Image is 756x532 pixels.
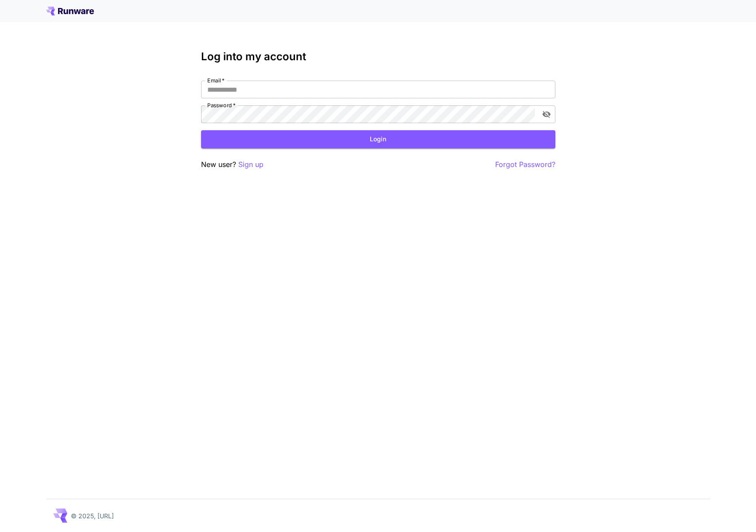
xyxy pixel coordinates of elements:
p: © 2025, [URL] [71,511,114,520]
button: Login [201,130,555,148]
h3: Log into my account [201,50,555,63]
label: Email [207,77,225,84]
button: Forgot Password? [495,159,555,170]
button: toggle password visibility [539,106,554,122]
button: Sign up [238,159,264,170]
p: New user? [201,159,264,170]
label: Password [207,101,236,109]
